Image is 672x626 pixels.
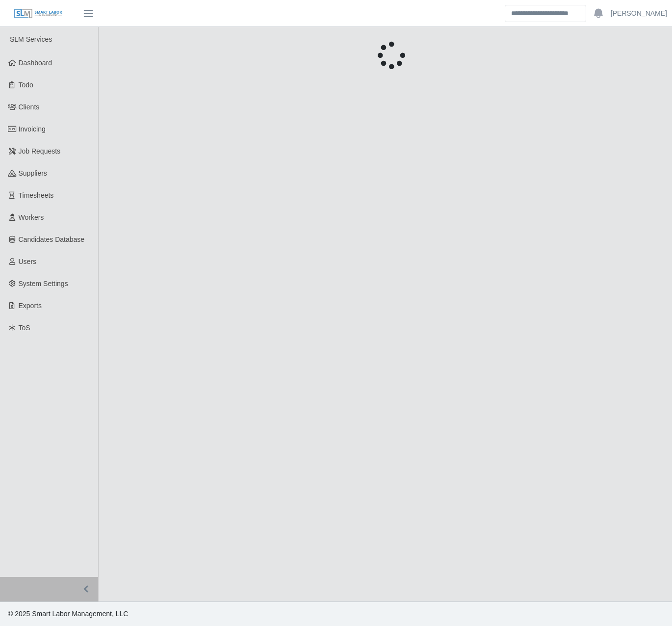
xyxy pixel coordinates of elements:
a: [PERSON_NAME] [611,8,667,19]
span: Workers [19,213,44,221]
span: © 2025 Smart Labor Management, LLC [8,610,128,618]
span: Candidates Database [19,235,85,243]
span: Suppliers [19,169,47,177]
span: Timesheets [19,191,54,199]
span: Job Requests [19,147,61,155]
span: Invoicing [19,125,46,133]
span: ToS [19,324,30,332]
img: SLM Logo [14,8,63,19]
span: SLM Services [10,35,52,43]
span: Todo [19,81,33,89]
span: Users [19,258,37,265]
span: Exports [19,302,42,310]
span: System Settings [19,280,68,287]
span: Dashboard [19,59,52,67]
input: Search [505,5,586,22]
span: Clients [19,103,40,111]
